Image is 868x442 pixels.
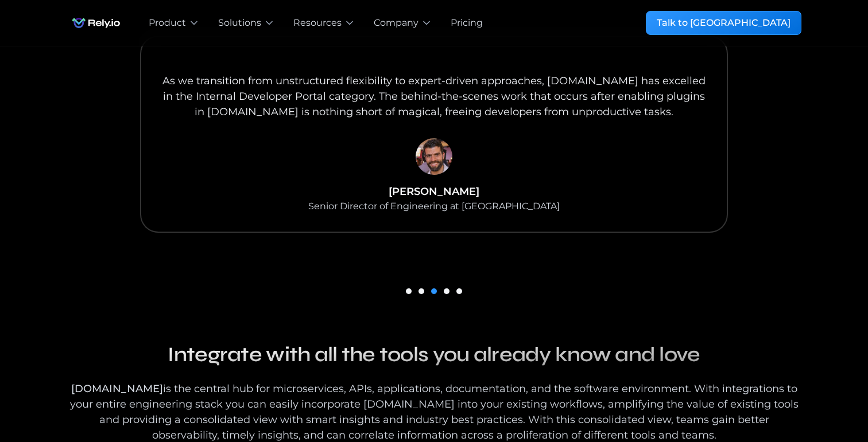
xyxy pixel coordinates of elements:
[308,200,560,213] div: Senior Director of Engineering at [GEOGRAPHIC_DATA]
[418,288,424,294] div: Show slide 2 of 5
[293,16,342,30] div: Resources
[406,288,412,294] div: Show slide 1 of 5
[71,382,163,395] a: [DOMAIN_NAME]
[646,11,801,35] a: Talk to [GEOGRAPHIC_DATA]
[456,288,462,294] div: Show slide 5 of 5
[451,16,483,30] a: Pricing
[657,16,790,30] div: Talk to [GEOGRAPHIC_DATA]
[160,73,708,120] div: As we transition from unstructured flexibility to expert-driven approaches, [DOMAIN_NAME] has exc...
[67,36,801,233] div: 3 of 5
[374,16,418,30] div: Company
[149,16,186,30] div: Product
[67,36,801,299] div: carousel
[444,288,449,294] div: Show slide 4 of 5
[67,338,801,372] h2: Integrate with all the tools you already know and love
[792,366,852,426] iframe: Chatbot
[67,11,126,34] a: home
[218,16,261,30] div: Solutions
[67,11,126,34] img: Rely.io logo
[431,288,437,294] div: Show slide 3 of 5
[389,184,479,200] div: [PERSON_NAME]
